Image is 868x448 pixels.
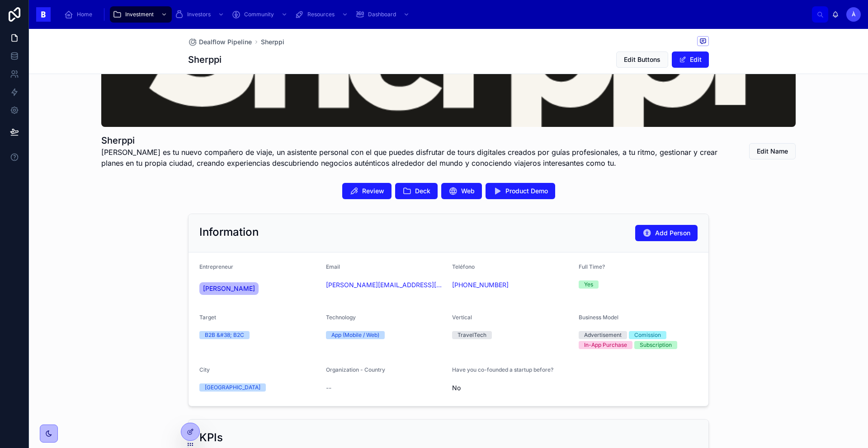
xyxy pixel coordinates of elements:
div: TravelTech [458,331,486,339]
span: [PERSON_NAME] [203,284,255,293]
h2: KPIs [199,430,223,445]
span: Target [199,314,216,321]
span: Web [461,187,475,196]
a: [PHONE_NUMBER] [452,280,509,289]
span: [PERSON_NAME] es tu nuevo compañero de viaje, un asistente personal con el que puedes disfrutar d... [101,147,728,168]
button: Product Demo [486,183,555,199]
h1: Sherppi [101,134,728,147]
button: Review [342,183,392,199]
span: Edit Buttons [624,55,660,64]
span: Full Time? [579,263,605,270]
span: Dealflow Pipeline [199,37,252,47]
span: Dashboard [368,11,396,18]
span: Resources [307,11,335,18]
div: Comission [634,331,661,339]
img: App logo [36,7,51,22]
div: Yes [584,280,593,289]
button: Edit Name [749,143,796,159]
span: Email [326,263,340,270]
button: Edit Buttons [616,51,668,68]
button: Deck [395,183,438,199]
div: Advertisement [584,331,622,339]
button: Edit [672,51,709,68]
span: Have you co-founded a startup before? [452,366,553,373]
span: À [852,11,856,18]
span: Business Model [579,314,618,321]
a: [PERSON_NAME][EMAIL_ADDRESS][DOMAIN_NAME] [326,280,445,289]
span: Edit Name [757,147,788,156]
a: Community [229,6,292,23]
span: Technology [326,314,356,321]
span: Entrepreneur [199,263,233,270]
a: Investment [110,6,172,23]
span: Deck [415,187,430,196]
span: Investors [187,11,211,18]
a: Home [61,6,99,23]
a: Dealflow Pipeline [188,37,252,47]
span: Product Demo [505,187,548,196]
span: Teléfono [452,263,475,270]
span: No [452,383,571,392]
a: Dashboard [353,6,414,23]
span: Community [244,11,274,18]
span: City [199,366,210,373]
span: Organization - Country [326,366,385,373]
span: Add Person [655,229,690,238]
button: Add Person [635,225,698,241]
button: Web [441,183,482,199]
h1: Sherppi [188,53,222,66]
span: Home [77,11,92,18]
div: scrollable content [58,5,812,24]
a: Resources [292,6,353,23]
h2: Information [199,225,259,239]
div: [GEOGRAPHIC_DATA] [205,383,260,392]
span: Investment [125,11,154,18]
span: -- [326,383,331,392]
div: App (Mobile / Web) [331,331,379,339]
a: Investors [172,6,229,23]
a: [PERSON_NAME] [199,282,259,295]
div: Subscription [640,341,672,349]
span: Review [362,187,384,196]
div: B2B &#38; B2C [205,331,244,339]
a: Sherppi [261,37,284,47]
div: In-App Purchase [584,341,627,349]
span: Vertical [452,314,472,321]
